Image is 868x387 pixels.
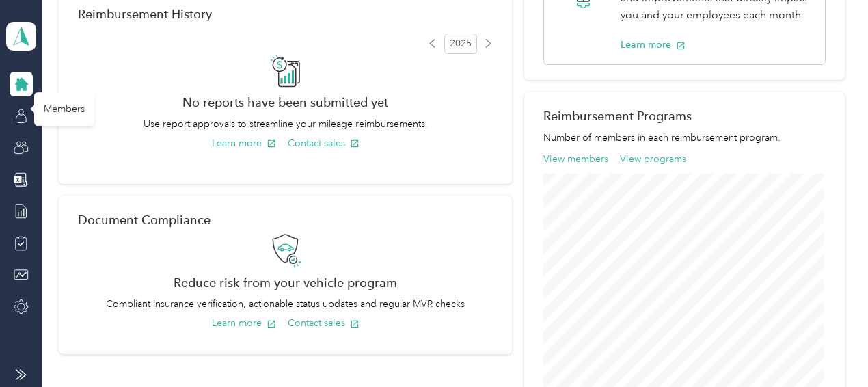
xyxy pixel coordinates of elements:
[621,38,686,52] button: Learn more
[212,136,276,150] button: Learn more
[620,152,686,166] button: View programs
[444,34,477,54] span: 2025
[791,310,868,387] iframe: Everlance-gr Chat Button Frame
[78,95,493,109] h2: No reports have been submitted yet
[288,136,360,150] button: Contact sales
[78,213,211,227] h2: Document Compliance
[78,7,212,21] h2: Reimbursement History
[78,276,493,290] h2: Reduce risk from your vehicle program
[34,92,94,126] div: Members
[543,109,826,123] h2: Reimbursement Programs
[543,131,826,145] p: Number of members in each reimbursement program.
[543,152,608,166] button: View members
[288,316,360,330] button: Contact sales
[78,117,493,131] p: Use report approvals to streamline your mileage reimbursements.
[78,297,493,311] p: Compliant insurance verification, actionable status updates and regular MVR checks
[212,316,276,330] button: Learn more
